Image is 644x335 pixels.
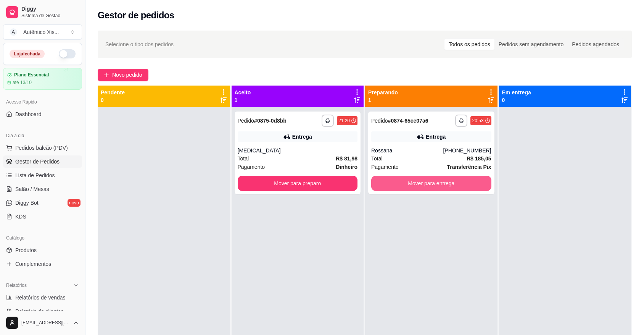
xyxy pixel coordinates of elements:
button: Mover para entrega [371,176,491,191]
div: 21:20 [338,118,350,124]
span: Lista de Pedidos [15,172,55,179]
strong: R$ 81,98 [336,155,357,162]
strong: # 0875-0d8bb [254,118,287,124]
a: Lista de Pedidos [3,169,82,181]
a: Complementos [3,258,82,270]
p: 1 [235,96,251,104]
div: [PHONE_NUMBER] [443,147,491,154]
div: Autêntico Xis ... [23,28,59,36]
div: Pedidos agendados [568,39,623,50]
a: KDS [3,210,82,223]
p: 0 [502,96,531,104]
p: Preparando [368,89,398,96]
button: Select a team [3,24,82,40]
span: Relatório de clientes [15,307,64,315]
strong: R$ 185,05 [467,155,491,162]
div: [MEDICAL_DATA] [238,147,358,154]
div: 20:53 [472,118,483,124]
p: Em entrega [502,89,531,96]
div: Entrega [426,133,446,141]
span: Salão / Mesas [15,185,49,193]
button: Novo pedido [98,69,148,81]
span: Pedidos balcão (PDV) [15,144,68,152]
span: A [10,28,17,36]
span: Sistema de Gestão [21,13,79,19]
button: [EMAIL_ADDRESS][DOMAIN_NAME] [3,314,82,332]
span: Diggy [21,6,79,13]
strong: Dinheiro [336,164,357,170]
strong: Transferência Pix [447,164,491,170]
span: Pagamento [238,163,265,171]
p: Pendente [101,89,125,96]
div: Loja fechada [10,50,45,58]
a: Relatórios de vendas [3,291,82,304]
span: Total [238,154,249,163]
span: Dashboard [15,110,42,118]
button: Pedidos balcão (PDV) [3,142,82,154]
span: Pagamento [371,163,399,171]
strong: # 0874-65ce07a6 [388,118,428,124]
a: Diggy Botnovo [3,197,82,209]
span: Pedido [238,118,254,124]
span: Pedido [371,118,388,124]
span: Gestor de Pedidos [15,158,60,165]
a: Salão / Mesas [3,183,82,195]
span: Relatórios de vendas [15,294,66,301]
article: até 13/10 [13,79,32,86]
p: 1 [368,96,398,104]
span: Diggy Bot [15,199,39,207]
button: Alterar Status [59,49,76,58]
span: Produtos [15,246,37,254]
a: Relatório de clientes [3,305,82,317]
span: KDS [15,213,26,220]
div: Rossana [371,147,443,154]
div: Dia a dia [3,129,82,142]
span: Complementos [15,260,51,268]
div: Catálogo [3,232,82,244]
span: plus [104,72,109,78]
span: Selecione o tipo dos pedidos [105,40,174,49]
span: Relatórios [6,282,27,288]
a: Produtos [3,244,82,256]
span: [EMAIL_ADDRESS][DOMAIN_NAME] [21,320,70,326]
div: Pedidos sem agendamento [494,39,568,50]
a: Dashboard [3,108,82,120]
button: Mover para preparo [238,176,358,191]
h2: Gestor de pedidos [98,9,174,21]
a: Gestor de Pedidos [3,155,82,168]
article: Plano Essencial [14,72,49,78]
p: Aceito [235,89,251,96]
div: Todos os pedidos [444,39,494,50]
a: Plano Essencialaté 13/10 [3,68,82,90]
span: Total [371,154,383,163]
div: Acesso Rápido [3,96,82,108]
a: DiggySistema de Gestão [3,3,82,21]
div: Entrega [292,133,312,141]
span: Novo pedido [112,71,142,79]
p: 0 [101,96,125,104]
